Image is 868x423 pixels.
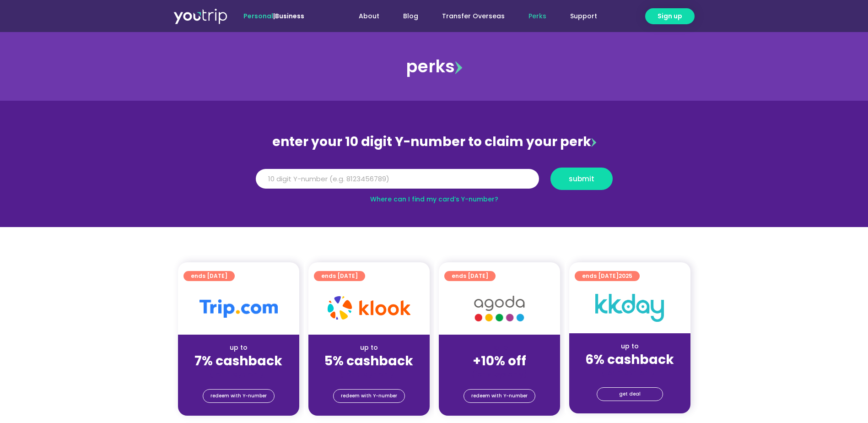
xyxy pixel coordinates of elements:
span: Sign up [658,11,682,21]
div: (for stays only) [577,368,683,378]
strong: 7% cashback [194,352,282,370]
button: submit [550,168,613,190]
span: redeem with Y-number [341,390,397,402]
span: ends [DATE] [582,271,632,281]
input: 10 digit Y-number (e.g. 8123456789) [256,169,539,189]
a: Perks [517,8,558,25]
a: Where can I find my card’s Y-number? [370,195,498,204]
div: (for stays only) [316,369,422,379]
div: (for stays only) [446,369,553,379]
nav: Menu [329,8,609,25]
span: redeem with Y-number [210,390,267,402]
strong: 6% cashback [585,351,674,369]
span: get deal [619,388,641,401]
span: 2025 [619,272,632,280]
span: ends [DATE] [191,271,227,281]
div: up to [577,342,683,351]
a: Sign up [645,8,695,24]
a: get deal [597,387,663,401]
span: Personal [243,11,273,21]
span: ends [DATE] [452,271,488,281]
a: Blog [391,8,430,25]
div: (for stays only) [185,369,292,379]
a: Transfer Overseas [430,8,517,25]
a: ends [DATE]2025 [575,271,640,281]
div: up to [316,343,422,352]
form: Y Number [256,168,613,197]
a: redeem with Y-number [203,389,275,403]
a: Business [275,11,304,21]
a: ends [DATE] [444,271,496,281]
a: redeem with Y-number [333,389,405,403]
span: submit [569,175,594,182]
a: ends [DATE] [314,271,365,281]
span: redeem with Y-number [471,390,528,402]
a: Support [558,8,609,25]
strong: +10% off [473,352,526,370]
a: redeem with Y-number [464,389,535,403]
span: ends [DATE] [321,271,358,281]
strong: 5% cashback [324,352,413,370]
div: enter your 10 digit Y-number to claim your perk [251,130,617,154]
span: | [243,11,304,21]
span: up to [491,343,508,352]
a: About [347,8,391,25]
div: up to [185,343,292,352]
a: ends [DATE] [183,271,235,281]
